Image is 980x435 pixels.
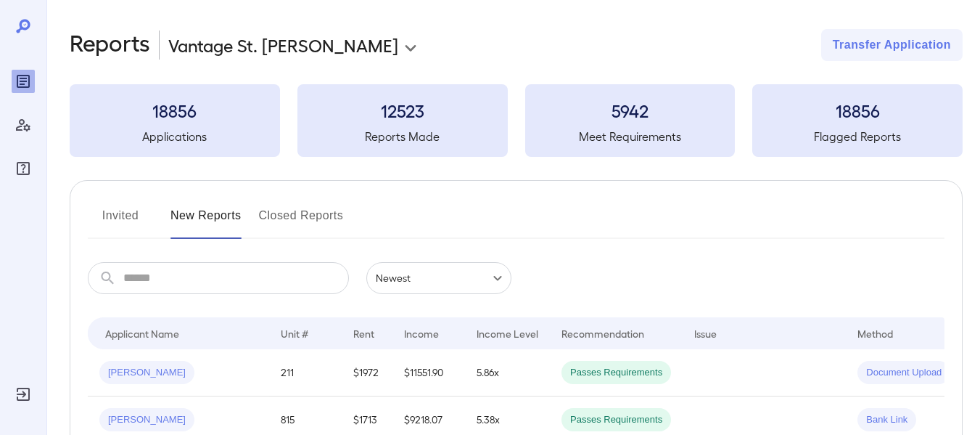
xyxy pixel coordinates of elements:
button: Transfer Application [821,29,963,61]
div: Income [404,325,439,342]
td: 211 [269,349,342,397]
div: Newest [366,262,511,294]
td: $1972 [342,349,392,397]
h5: Flagged Reports [752,128,963,145]
p: Vantage St. [PERSON_NAME] [168,33,398,57]
span: Passes Requirements [561,413,671,427]
div: Reports [12,70,35,93]
div: Recommendation [561,325,644,342]
div: Manage Users [12,113,35,137]
span: [PERSON_NAME] [99,366,194,380]
h5: Applications [70,128,280,145]
h3: 5942 [525,99,736,122]
div: Applicant Name [105,325,179,342]
span: Document Upload [857,366,950,380]
td: $11551.90 [392,349,465,397]
h3: 12523 [297,99,508,122]
div: Issue [694,325,717,342]
div: Log Out [12,383,35,406]
div: Rent [353,325,376,342]
td: 5.86x [465,349,550,397]
div: FAQ [12,157,35,180]
h2: Reports [70,29,150,61]
span: Bank Link [857,413,916,427]
h5: Meet Requirements [525,128,736,145]
summary: 18856Applications12523Reports Made5942Meet Requirements18856Flagged Reports [70,84,963,157]
div: Method [857,325,893,342]
button: Invited [88,204,153,239]
button: Closed Reports [259,204,344,239]
h5: Reports Made [297,128,508,145]
button: New Reports [170,204,242,239]
h3: 18856 [70,99,280,122]
span: Passes Requirements [561,366,671,380]
span: [PERSON_NAME] [99,413,194,427]
div: Income Level [477,325,538,342]
h3: 18856 [752,99,963,122]
div: Unit # [281,325,308,342]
